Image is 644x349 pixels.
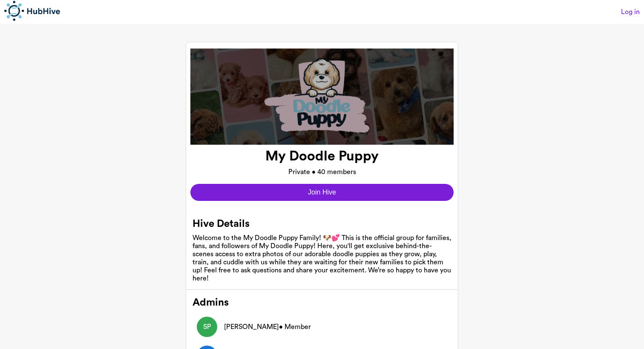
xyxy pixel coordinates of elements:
img: hub hive connect logo [4,1,63,21]
a: SP[PERSON_NAME]• Member [193,312,451,341]
h2: Admins [193,297,451,309]
p: Skye Parker [224,322,311,332]
a: Log in [621,8,640,16]
h1: My Doodle Puppy [265,148,379,164]
h2: Hive Details [193,218,451,230]
span: • Member [279,323,311,330]
p: SP [203,322,211,332]
button: Join Hive [190,184,454,201]
p: Private • 40 members [288,167,356,177]
div: Welcome to the My Doodle Puppy Family! 🐶💕 This is the official group for families, fans, and foll... [193,234,451,283]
